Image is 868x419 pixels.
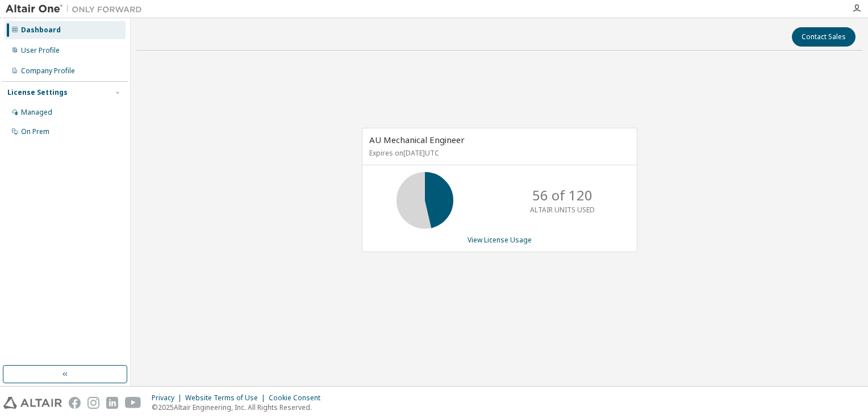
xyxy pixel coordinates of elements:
span: AU Mechanical Engineer [369,134,465,145]
div: Privacy [152,393,185,403]
div: Cookie Consent [269,393,327,403]
img: Altair One [6,3,148,15]
div: License Settings [7,88,68,97]
div: Dashboard [21,26,61,35]
div: Website Terms of Use [185,393,269,403]
p: 56 of 120 [532,186,592,205]
a: View License Usage [468,235,532,245]
p: ALTAIR UNITS USED [530,205,595,215]
div: User Profile [21,46,60,55]
img: youtube.svg [125,397,141,409]
div: Company Profile [21,66,75,76]
p: © 2025 Altair Engineering, Inc. All Rights Reserved. [152,403,327,412]
img: altair_logo.svg [3,397,62,409]
img: instagram.svg [87,397,99,409]
button: Contact Sales [792,27,856,47]
p: Expires on [DATE] UTC [369,148,627,158]
div: On Prem [21,127,49,136]
div: Managed [21,108,52,117]
img: linkedin.svg [106,397,118,409]
img: facebook.svg [69,397,81,409]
